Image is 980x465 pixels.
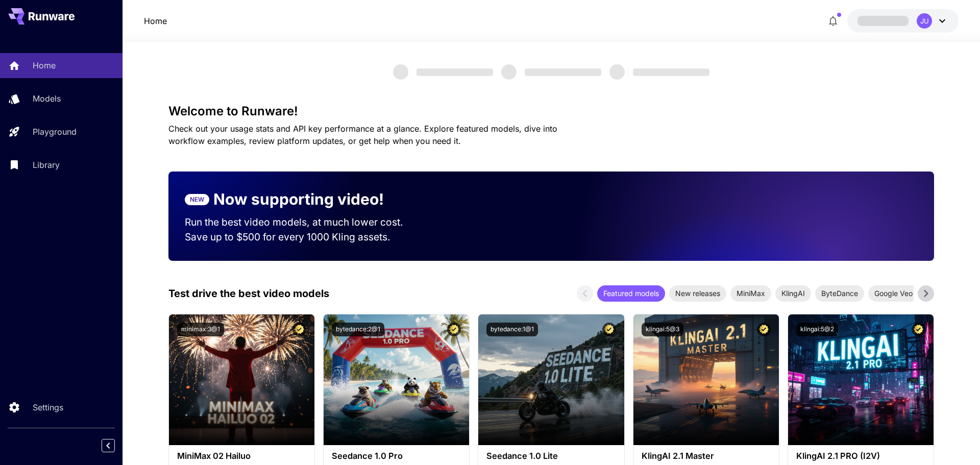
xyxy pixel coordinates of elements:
span: Check out your usage stats and API key performance at a glance. Explore featured models, dive int... [168,124,557,146]
nav: breadcrumb [144,15,167,27]
button: Certified Model – Vetted for best performance and includes a commercial license. [292,323,306,336]
span: Google Veo [868,288,919,299]
p: Now supporting video! [213,188,384,211]
img: alt [788,314,934,445]
a: Home [144,15,167,27]
p: Library [33,159,60,171]
img: alt [324,314,469,445]
div: Google Veo [868,285,919,302]
h3: Welcome to Runware! [168,104,934,118]
div: KlingAI [775,285,811,302]
button: minimax:3@1 [177,323,224,336]
button: JU [847,9,959,33]
div: MiniMax [730,285,771,302]
div: Featured models [597,285,665,302]
span: MiniMax [730,288,771,299]
button: klingai:5@3 [642,323,683,336]
button: Certified Model – Vetted for best performance and includes a commercial license. [447,323,461,336]
h3: KlingAI 2.1 Master [642,451,771,461]
button: Certified Model – Vetted for best performance and includes a commercial license. [602,323,616,336]
p: Home [33,59,56,71]
p: Playground [33,126,77,138]
p: NEW [190,195,204,204]
span: ByteDance [815,288,864,299]
img: alt [478,314,624,445]
h3: KlingAI 2.1 PRO (I2V) [796,451,925,461]
button: Collapse sidebar [102,439,115,452]
p: Save up to $500 for every 1000 Kling assets. [185,230,423,244]
h3: Seedance 1.0 Pro [332,451,461,461]
div: ByteDance [815,285,864,302]
button: bytedance:1@1 [486,323,538,336]
button: klingai:5@2 [796,323,838,336]
p: Models [33,92,61,105]
div: Collapse sidebar [109,436,122,455]
div: JU [917,13,932,29]
span: New releases [669,288,726,299]
button: bytedance:2@1 [332,323,384,336]
p: Test drive the best video models [168,286,329,301]
h3: MiniMax 02 Hailuo [177,451,306,461]
p: Settings [33,401,63,413]
img: alt [169,314,314,445]
button: Certified Model – Vetted for best performance and includes a commercial license. [757,323,771,336]
h3: Seedance 1.0 Lite [486,451,616,461]
button: Certified Model – Vetted for best performance and includes a commercial license. [912,323,925,336]
img: alt [633,314,779,445]
div: New releases [669,285,726,302]
p: Run the best video models, at much lower cost. [185,215,423,230]
span: Featured models [597,288,665,299]
span: KlingAI [775,288,811,299]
